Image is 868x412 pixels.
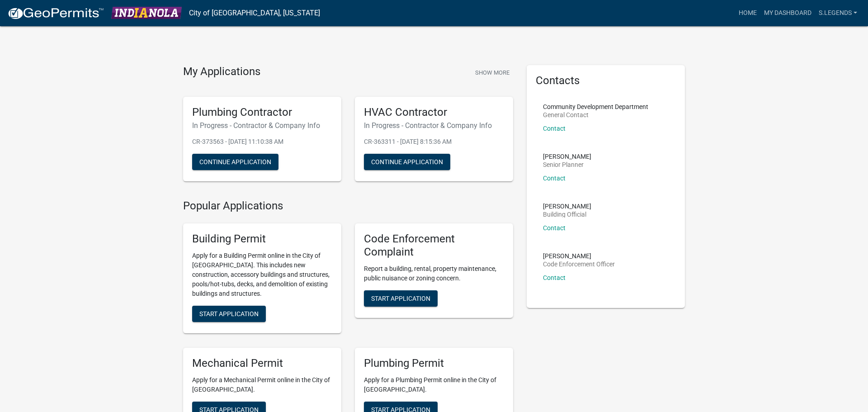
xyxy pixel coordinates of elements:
a: Contact [543,125,566,132]
p: General Contact [543,112,648,118]
button: Continue Application [192,154,278,170]
a: Home [735,5,760,22]
p: Senior Planner [543,161,591,168]
a: S.Legends [815,5,861,22]
a: My Dashboard [760,5,815,22]
p: Building Official [543,211,591,218]
h5: HVAC Contractor [364,106,504,119]
p: Community Development Department [543,104,648,110]
h5: Code Enforcement Complaint [364,232,504,259]
a: Contact [543,224,566,232]
h4: Popular Applications [183,199,513,213]
p: CR-363311 - [DATE] 8:15:36 AM [364,137,504,147]
h5: Contacts [536,74,676,87]
p: Code Enforcement Officer [543,261,615,267]
p: Apply for a Building Permit online in the City of [GEOGRAPHIC_DATA]. This includes new constructi... [192,251,332,298]
button: Show More [472,65,513,80]
h4: My Applications [183,65,260,79]
h5: Plumbing Contractor [192,106,332,119]
button: Start Application [192,306,266,322]
a: City of [GEOGRAPHIC_DATA], [US_STATE] [189,5,320,21]
h6: In Progress - Contractor & Company Info [192,121,332,130]
h5: Plumbing Permit [364,357,504,370]
p: Apply for a Mechanical Permit online in the City of [GEOGRAPHIC_DATA]. [192,375,332,394]
a: Contact [543,274,566,281]
p: CR-373563 - [DATE] 11:10:38 AM [192,137,332,147]
a: Contact [543,175,566,182]
h6: In Progress - Contractor & Company Info [364,121,504,130]
span: Start Application [371,294,430,302]
h5: Building Permit [192,232,332,246]
p: [PERSON_NAME] [543,153,591,160]
p: Report a building, rental, property maintenance, public nuisance or zoning concern. [364,264,504,283]
button: Start Application [364,290,438,307]
p: Apply for a Plumbing Permit online in the City of [GEOGRAPHIC_DATA]. [364,375,504,394]
p: [PERSON_NAME] [543,253,615,259]
span: Start Application [199,310,259,317]
button: Continue Application [364,154,450,170]
h5: Mechanical Permit [192,357,332,370]
img: City of Indianola, Iowa [111,7,182,19]
p: [PERSON_NAME] [543,203,591,209]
